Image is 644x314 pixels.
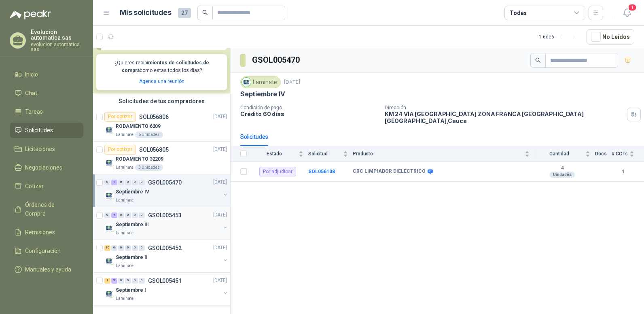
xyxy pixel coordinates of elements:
div: 1 [111,180,117,185]
a: Manuales y ayuda [10,262,83,277]
span: Chat [25,89,37,98]
a: Por cotizarSOL056805[DATE] Company LogoRODAMIENTO 32209Laminate3 Unidades [93,142,230,174]
div: 0 [118,212,124,218]
p: Septiembre IV [116,188,149,196]
button: 1 [620,6,634,20]
div: 0 [104,212,110,218]
b: 1 [612,168,634,176]
span: Producto [353,151,523,157]
img: Company Logo [242,78,251,87]
div: 0 [132,278,138,284]
a: Solicitudes [10,123,83,138]
p: [DATE] [213,178,227,186]
p: Laminate [116,230,133,236]
p: Laminate [116,197,133,204]
div: Por cotizar [104,145,136,155]
span: Solicitudes [25,126,53,135]
p: [DATE] [213,113,227,121]
p: ¿Quieres recibir como estas todos los días? [101,59,222,74]
a: 0 4 0 0 0 0 GSOL005453[DATE] Company LogoSeptiembre IIILaminate [104,210,229,236]
p: GSOL005470 [148,180,182,185]
p: Laminate [116,164,133,171]
th: Estado [252,146,308,162]
a: Tareas [10,104,83,119]
div: 0 [111,245,117,251]
span: Cotizar [25,182,44,191]
img: Company Logo [104,158,114,168]
a: Configuración [10,243,83,259]
span: search [202,10,208,15]
div: 0 [139,245,145,251]
span: # COTs [612,151,628,157]
p: RODAMIENTO 32209 [116,155,163,163]
p: Condición de pago [240,105,378,110]
img: Company Logo [104,289,114,299]
div: 0 [118,245,124,251]
p: [DATE] [213,244,227,252]
p: Septiembre III [116,221,149,229]
p: RODAMIENTO 6209 [116,123,161,130]
div: 0 [125,180,131,185]
span: Remisiones [25,228,55,237]
th: Producto [353,146,534,162]
img: Company Logo [104,191,114,200]
p: Laminate [116,132,133,138]
div: 1 - 6 de 6 [539,30,580,43]
img: Logo peakr [10,10,51,19]
a: Negociaciones [10,160,83,175]
a: Órdenes de Compra [10,197,83,221]
p: [DATE] [213,277,227,284]
div: 0 [139,278,145,284]
div: 0 [118,278,124,284]
span: Manuales y ayuda [25,265,71,274]
span: Configuración [25,246,61,255]
p: [DATE] [284,78,300,86]
div: 0 [125,245,131,251]
p: SOL056806 [139,114,169,120]
a: Licitaciones [10,141,83,157]
p: KM 24 VIA [GEOGRAPHIC_DATA] ZONA FRANCA [GEOGRAPHIC_DATA] [GEOGRAPHIC_DATA] , Cauca [385,110,624,124]
span: 1 [628,4,637,11]
a: SOL056108 [308,169,335,174]
p: Laminate [116,263,133,269]
div: 0 [132,180,138,185]
span: 27 [178,8,191,18]
div: 0 [132,245,138,251]
span: Inicio [25,70,38,79]
div: 6 Unidades [135,132,163,138]
th: Solicitud [308,146,353,162]
a: 1 9 0 0 0 0 GSOL005451[DATE] Company LogoSeptiembre ILaminate [104,276,229,302]
div: 0 [139,180,145,185]
div: 0 [132,212,138,218]
th: # COTs [612,146,644,162]
b: CRC LIMPIADOR DIELECTRICO [353,168,426,175]
div: 0 [125,212,131,218]
p: Septiembre I [116,286,146,294]
a: 10 0 0 0 0 0 GSOL005452[DATE] Company LogoSeptiembre IILaminate [104,243,229,269]
a: Remisiones [10,225,83,240]
button: No Leídos [587,29,634,45]
h3: GSOL005470 [252,54,301,66]
span: Cantidad [534,151,584,157]
span: Licitaciones [25,144,55,153]
span: Negociaciones [25,163,62,172]
a: Por cotizarSOL056806[DATE] Company LogoRODAMIENTO 6209Laminate6 Unidades [93,109,230,142]
a: Inicio [10,67,83,82]
div: 10 [104,245,110,251]
th: Docs [595,146,612,162]
span: Estado [252,151,297,157]
div: Unidades [550,172,575,178]
p: evolucion automatica sas [31,42,83,52]
div: Solicitudes [240,132,268,141]
div: 0 [104,180,110,185]
th: Cantidad [534,146,595,162]
p: [DATE] [213,146,227,153]
span: Órdenes de Compra [25,200,76,218]
span: Tareas [25,107,43,116]
img: Company Logo [104,256,114,266]
p: Septiembre IV [240,90,285,98]
span: search [535,57,541,63]
b: 4 [534,165,590,172]
p: Dirección [385,105,624,110]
